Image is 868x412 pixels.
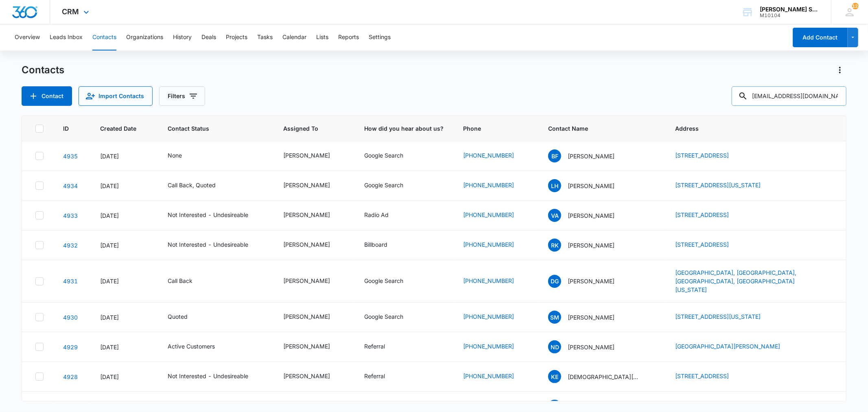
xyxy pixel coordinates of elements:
[364,342,400,352] div: How did you hear about us? - Referral - Select to Edit Field
[364,240,387,249] div: Billboard
[548,340,629,353] div: Contact Name - Nick Dammann - Select to Edit Field
[364,312,418,322] div: How did you hear about us? - Google Search - Select to Edit Field
[833,64,846,77] button: Actions
[548,275,629,288] div: Contact Name - Divanshi Gupta - Select to Edit Field
[168,181,230,191] div: Contact Status - Call Back, Quoted - Select to Edit Field
[675,269,796,293] a: [GEOGRAPHIC_DATA], [GEOGRAPHIC_DATA], [GEOGRAPHIC_DATA], [GEOGRAPHIC_DATA][US_STATE]
[568,313,614,322] p: [PERSON_NAME]
[364,342,385,351] div: Referral
[364,181,418,191] div: How did you hear about us? - Google Search - Select to Edit Field
[463,312,529,322] div: Phone - (513) 488-2888 - Select to Edit Field
[316,24,328,50] button: Lists
[168,240,248,249] div: Not Interested - Undesireable
[793,28,848,47] button: Add Contact
[283,181,330,189] div: [PERSON_NAME]
[463,151,514,160] a: [PHONE_NUMBER]
[100,373,148,381] div: [DATE]
[63,314,78,321] a: Navigate to contact details page for Subhash Makkena
[364,210,389,219] div: Radio Ad
[463,312,514,321] a: [PHONE_NUMBER]
[168,372,248,380] div: Not Interested - Undesireable
[62,7,79,16] span: CRM
[852,3,859,9] span: 124
[463,372,514,380] a: [PHONE_NUMBER]
[282,24,306,50] button: Calendar
[568,182,614,190] p: [PERSON_NAME]
[283,210,330,219] div: [PERSON_NAME]
[63,212,78,219] a: Navigate to contact details page for Velma Avery
[100,182,148,190] div: [DATE]
[364,312,403,321] div: Google Search
[463,372,529,381] div: Phone - (903) 932-8001 - Select to Edit Field
[364,181,403,189] div: Google Search
[463,124,517,133] span: Phone
[364,372,385,380] div: Referral
[675,240,743,250] div: Address - 960 Bird Spring Lane, HOUSTON, TX, 77263 - Select to Edit Field
[63,124,69,133] span: ID
[283,240,330,249] div: [PERSON_NAME]
[50,24,83,50] button: Leads Inbox
[168,342,215,351] div: Active Customers
[364,372,400,381] div: How did you hear about us? - Referral - Select to Edit Field
[168,210,248,219] div: Not Interested - Undesireable
[15,24,40,50] button: Overview
[168,312,188,321] div: Quoted
[568,373,641,381] p: [DEMOGRAPHIC_DATA][PERSON_NAME]
[568,241,614,250] p: [PERSON_NAME]
[548,239,629,252] div: Contact Name - Rene Kott - Select to Edit Field
[463,210,514,219] a: [PHONE_NUMBER]
[257,24,273,50] button: Tasks
[548,179,561,192] span: LH
[100,211,148,220] div: [DATE]
[548,239,561,252] span: RK
[675,342,795,352] div: Address - 11500 Glenn, Plainfield, IL, 60585 - Select to Edit Field
[63,242,78,249] a: Navigate to contact details page for Rene Kott
[100,241,148,250] div: [DATE]
[63,153,78,160] a: Navigate to contact details page for Brian Fey
[463,210,529,220] div: Phone - (626) 972-7642 - Select to Edit Field
[548,370,561,383] span: KE
[100,124,136,133] span: Created Date
[168,210,263,220] div: Contact Status - Not Interested - Undesireable - Select to Edit Field
[364,124,444,133] span: How did you hear about us?
[463,342,514,351] a: [PHONE_NUMBER]
[168,276,192,285] div: Call Back
[463,276,514,285] a: [PHONE_NUMBER]
[92,24,116,50] button: Contacts
[283,181,345,191] div: Assigned To - Jim McDevitt - Select to Edit Field
[675,241,729,248] a: [STREET_ADDRESS]
[168,151,182,160] div: None
[364,276,418,286] div: How did you hear about us? - Google Search - Select to Edit Field
[548,149,629,162] div: Contact Name - Brian Fey - Select to Edit Field
[548,209,561,222] span: VA
[63,373,78,380] a: Navigate to contact details page for KRISTEN ELLIOTT
[100,152,148,160] div: [DATE]
[548,311,629,324] div: Contact Name - Subhash Makkena - Select to Edit Field
[760,6,819,13] div: account name
[283,276,330,285] div: [PERSON_NAME]
[675,211,729,218] a: [STREET_ADDRESS]
[168,124,252,133] span: Contact Status
[22,64,64,76] h1: Contacts
[364,276,403,285] div: Google Search
[463,181,529,191] div: Phone - (815) 245-6744 - Select to Edit Field
[675,268,833,294] div: Address - Dallas, TX, USA, Dallas, Texas, 75001 - Select to Edit Field
[548,275,561,288] span: DG
[675,312,775,322] div: Address - 908 Lakeridge Ct, Aurora, Illinois, 60502 - Select to Edit Field
[675,313,761,320] a: [STREET_ADDRESS][US_STATE]
[675,181,775,191] div: Address - 21363 Willow Pass, Shorewood, Illinois, 60404 - Select to Edit Field
[364,151,418,161] div: How did you hear about us? - Google Search - Select to Edit Field
[173,24,192,50] button: History
[79,86,153,106] button: Import Contacts
[675,373,729,379] a: [STREET_ADDRESS]
[675,151,743,161] div: Address - 6051 Jordan Way, Frisco, TX, 75034 - Select to Edit Field
[732,86,846,106] input: Search Contacts
[63,344,78,351] a: Navigate to contact details page for Nick Dammann
[168,342,230,352] div: Contact Status - Active Customers - Select to Edit Field
[675,210,743,220] div: Address - 1106 Aviation Way, Arcadia, CA, 91066 - Select to Edit Field
[548,124,644,133] span: Contact Name
[364,240,402,250] div: How did you hear about us? - Billboard - Select to Edit Field
[283,210,345,220] div: Assigned To - Kenneth Florman - Select to Edit Field
[226,24,247,50] button: Projects
[168,312,202,322] div: Contact Status - Quoted - Select to Edit Field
